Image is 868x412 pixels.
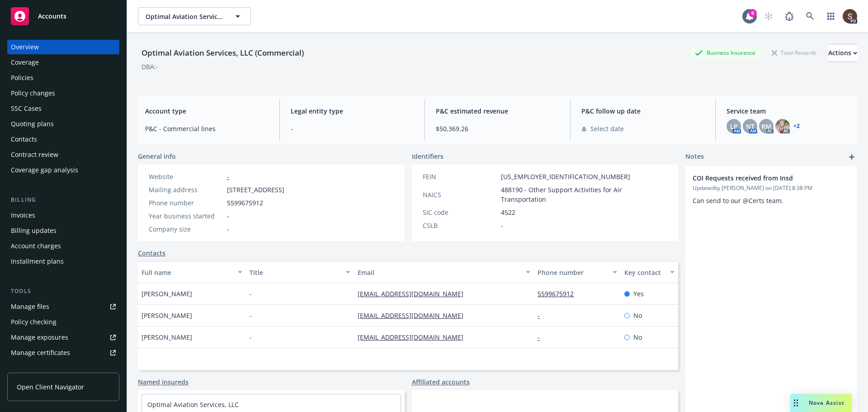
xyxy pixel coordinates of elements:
a: Account charges [7,239,119,253]
div: Manage exposures [11,330,68,345]
span: Yes [633,289,644,298]
div: Actions [828,44,857,62]
button: Actions [828,44,857,62]
span: [PERSON_NAME] [142,311,192,320]
a: Optimal Aviation Services, LLC [147,400,239,409]
a: Policies [7,71,119,85]
div: Manage claims [11,361,57,375]
div: Full name [142,268,232,277]
a: Coverage [7,55,119,70]
span: - [227,224,229,234]
div: Policy checking [11,315,57,329]
span: Can send to our @Certs team. [693,196,783,205]
span: Accounts [38,13,66,20]
div: CSLB [423,221,497,230]
div: Phone number [538,268,607,277]
div: COI Requests received from InsdUpdatedby [PERSON_NAME] on [DATE] 8:38 PMCan send to our @Certs team. [685,166,857,213]
a: Search [801,7,819,25]
a: Affiliated accounts [412,377,470,387]
img: photo [843,9,857,24]
button: Email [354,261,534,283]
div: Manage certificates [11,346,70,360]
a: Start snowing [759,7,778,25]
span: RM [761,122,771,131]
img: photo [775,119,790,133]
a: [EMAIL_ADDRESS][DOMAIN_NAME] [358,311,471,320]
a: Invoices [7,208,119,223]
span: $50,369.26 [436,124,559,133]
span: [PERSON_NAME] [142,289,192,298]
span: NT [746,122,755,131]
div: Phone number [149,198,223,208]
button: Full name [138,261,246,283]
span: [STREET_ADDRESS] [227,185,284,194]
a: Installment plans [7,254,119,269]
span: P&C - Commercial lines [145,124,269,133]
span: Nova Assist [809,399,844,407]
button: Key contact [621,261,678,283]
a: Overview [7,40,119,54]
button: Title [246,261,354,283]
span: - [227,211,229,221]
span: LP [730,122,738,131]
button: Phone number [534,261,620,283]
div: Billing [7,195,119,204]
span: 4522 [501,208,515,217]
div: Invoices [11,208,35,223]
div: NAICS [423,190,497,199]
a: +2 [793,123,800,129]
button: Nova Assist [790,394,852,412]
div: Mailing address [149,185,223,194]
a: Contacts [7,132,119,147]
span: [PERSON_NAME] [142,332,192,342]
div: Total Rewards [767,47,821,58]
span: No [633,332,642,342]
a: SSC Cases [7,101,119,116]
span: Account type [145,106,269,116]
a: Accounts [7,4,119,29]
div: Email [358,268,520,277]
span: Service team [726,106,850,116]
a: Switch app [822,7,840,25]
a: - [227,172,229,181]
span: - [250,311,252,320]
span: Optimal Aviation Services, LLC (Commercial) [146,12,224,21]
a: 5599675912 [538,289,581,298]
a: Policy checking [7,315,119,329]
div: Overview [11,40,39,54]
div: DBA: - [142,62,158,71]
a: Named insureds [138,377,189,387]
span: Updated by [PERSON_NAME] on [DATE] 8:38 PM [693,184,850,192]
span: Identifiers [412,152,443,161]
div: SIC code [423,208,497,217]
span: 5599675912 [227,198,263,208]
a: Coverage gap analysis [7,163,119,177]
span: - [291,124,414,133]
div: 6 [749,9,757,17]
div: FEIN [423,172,497,181]
span: P&C follow up date [581,106,705,116]
div: Optimal Aviation Services, LLC (Commercial) [138,47,307,59]
div: SSC Cases [11,101,42,116]
a: Report a Bug [780,7,798,25]
span: Manage exposures [7,330,119,345]
a: Billing updates [7,223,119,238]
span: 488190 - Other Support Activities for Air Transportation [501,185,668,204]
span: No [633,311,642,320]
span: - [501,221,503,230]
a: Contract review [7,147,119,162]
div: Manage files [11,299,49,314]
span: - [250,289,252,298]
div: Policies [11,71,33,85]
div: Company size [149,224,223,234]
span: - [250,332,252,342]
span: Select date [590,124,624,133]
a: - [538,333,547,341]
span: General info [138,152,176,161]
div: Coverage gap analysis [11,163,78,177]
a: Contacts [138,248,165,258]
span: COI Requests received from Insd [693,173,826,183]
button: Optimal Aviation Services, LLC (Commercial) [138,7,251,25]
a: add [846,152,857,162]
div: Contract review [11,147,58,162]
